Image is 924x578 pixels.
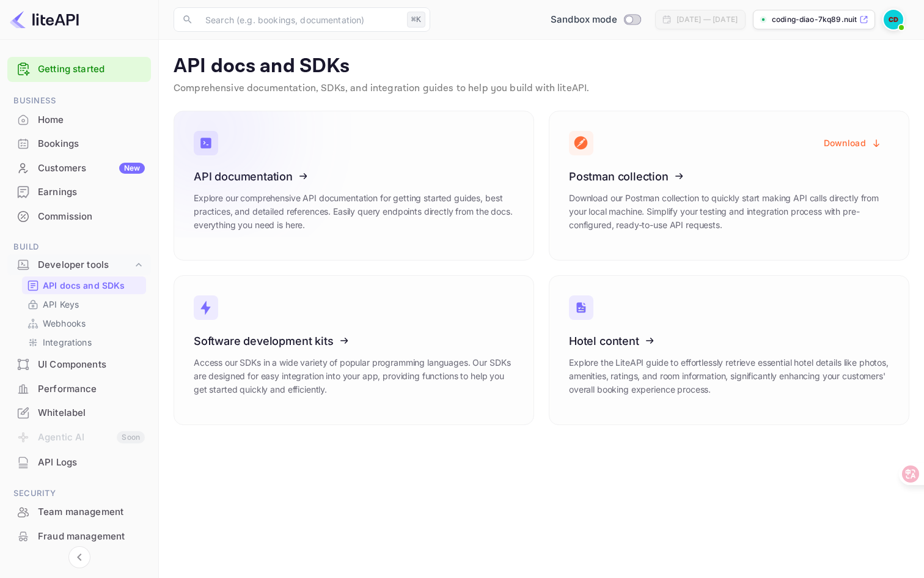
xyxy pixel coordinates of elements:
[569,191,889,232] p: Download our Postman collection to quickly start making API calls directly from your local machin...
[38,185,145,199] div: Earnings
[551,13,617,27] span: Sandbox mode
[884,10,903,29] img: coding diao
[546,13,645,27] div: Switch to Production mode
[7,108,151,131] a: Home
[7,180,151,204] div: Earnings
[7,560,151,574] span: Marketing
[7,500,151,523] a: Team management
[549,275,909,425] a: Hotel contentExplore the LiteAPI guide to effortlessly retrieve essential hotel details like phot...
[676,14,738,25] div: [DATE] — [DATE]
[119,163,145,174] div: New
[174,81,909,96] p: Comprehensive documentation, SDKs, and integration guides to help you build with liteAPI.
[198,7,402,32] input: Search (e.g. bookings, documentation)
[7,451,151,473] a: API Logs
[174,275,534,425] a: Software development kitsAccess our SDKs in a wide variety of popular programming languages. Our ...
[43,279,125,292] p: API docs and SDKs
[10,10,79,29] img: LiteAPI logo
[7,525,151,549] div: Fraud management
[7,132,151,155] a: Bookings
[7,108,151,132] div: Home
[7,132,151,156] div: Bookings
[22,276,146,294] div: API docs and SDKs
[38,530,145,544] div: Fraud management
[7,94,151,108] span: Business
[194,335,514,347] h3: Software development kits
[38,505,145,519] div: Team management
[43,317,86,330] p: Webhooks
[38,406,145,420] div: Whitelabel
[38,382,145,396] div: Performance
[7,525,151,547] a: Fraud management
[174,54,909,79] p: API docs and SDKs
[22,333,146,351] div: Integrations
[772,14,857,25] p: coding-diao-7kq89.nuit...
[407,12,425,28] div: ⌘K
[816,131,889,155] button: Download
[7,353,151,376] a: UI Components
[7,57,151,82] div: Getting started
[7,157,151,180] div: CustomersNew
[569,170,889,183] h3: Postman collection
[7,180,151,203] a: Earnings
[7,377,151,401] div: Performance
[7,254,151,276] div: Developer tools
[27,298,141,311] a: API Keys
[38,137,145,151] div: Bookings
[38,456,145,470] div: API Logs
[7,240,151,254] span: Build
[38,358,145,372] div: UI Components
[194,356,514,396] p: Access our SDKs in a wide variety of popular programming languages. Our SDKs are designed for eas...
[38,210,145,224] div: Commission
[43,298,79,311] p: API Keys
[7,500,151,524] div: Team management
[7,487,151,500] span: Security
[174,111,534,261] a: API documentationExplore our comprehensive API documentation for getting started guides, best pra...
[38,62,145,76] a: Getting started
[569,335,889,347] h3: Hotel content
[7,205,151,228] a: Commission
[7,205,151,229] div: Commission
[7,377,151,400] a: Performance
[7,157,151,179] a: CustomersNew
[68,546,90,568] button: Collapse navigation
[569,356,889,396] p: Explore the LiteAPI guide to effortlessly retrieve essential hotel details like photos, amenities...
[38,113,145,127] div: Home
[38,258,133,272] div: Developer tools
[7,401,151,424] a: Whitelabel
[27,336,141,349] a: Integrations
[7,401,151,425] div: Whitelabel
[22,295,146,313] div: API Keys
[38,161,145,176] div: Customers
[7,353,151,377] div: UI Components
[27,279,141,292] a: API docs and SDKs
[7,451,151,475] div: API Logs
[22,314,146,332] div: Webhooks
[27,317,141,330] a: Webhooks
[43,336,92,349] p: Integrations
